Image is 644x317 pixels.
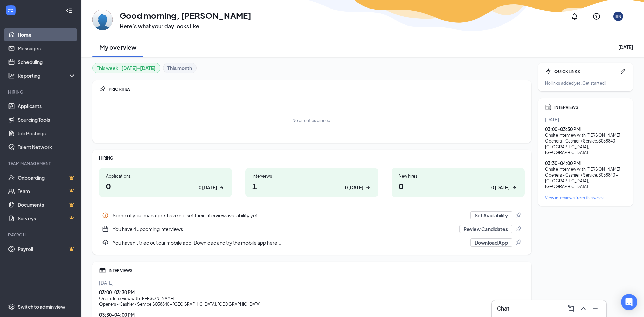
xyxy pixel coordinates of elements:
a: Messages [18,41,76,55]
h1: 0 [399,180,518,192]
div: Payroll [8,232,74,238]
h1: 0 [106,180,225,192]
a: Home [18,28,76,41]
a: DownloadYou haven't tried out our mobile app. Download and try the mobile app here...Download AppPin [99,236,525,249]
h2: My overview [99,43,136,51]
a: Talent Network [18,140,76,154]
div: INTERVIEWS [554,104,626,110]
div: 03:00 - 03:30 PM [99,289,525,296]
svg: Pin [515,212,522,219]
div: HIRING [99,155,525,161]
svg: Collapse [66,7,72,14]
a: View interviews from this week [545,195,626,201]
button: Review Candidates [459,225,512,233]
svg: Pen [620,68,626,75]
button: ComposeMessage [566,303,576,314]
svg: Settings [8,303,15,310]
svg: WorkstreamLogo [7,7,14,14]
svg: Minimize [591,304,600,313]
div: INTERVIEWS [109,268,525,273]
div: Open Intercom Messenger [621,294,637,310]
div: Hiring [8,89,74,95]
a: SurveysCrown [18,212,76,225]
svg: CalendarNew [102,226,109,232]
a: DocumentsCrown [18,198,76,212]
div: Openers - Cashier / Service , S038840 - [GEOGRAPHIC_DATA], [GEOGRAPHIC_DATA] [99,301,525,307]
h3: Here’s what your day looks like [119,22,251,30]
div: 03:30 - 04:00 PM [545,160,626,166]
svg: Bolt [545,68,552,75]
svg: Calendar [545,104,552,111]
b: [DATE] - [DATE] [121,64,156,72]
a: Applicants [18,99,76,113]
a: New hires00 [DATE]ArrowRight [392,168,525,197]
div: Interviews [252,173,371,179]
div: Onsite Interview with [PERSON_NAME] [545,166,626,172]
a: OnboardingCrown [18,171,76,184]
button: Download App [470,238,512,247]
a: CalendarNewYou have 4 upcoming interviewsReview CandidatesPin [99,222,525,236]
div: Some of your managers have not set their interview availability yet [113,212,466,219]
div: 0 [DATE] [345,184,363,191]
div: This week : [97,64,156,72]
a: InfoSome of your managers have not set their interview availability yetSet AvailabilityPin [99,208,525,222]
div: 0 [DATE] [491,184,510,191]
div: [DATE] [618,44,633,50]
button: Minimize [590,303,601,314]
a: Sourcing Tools [18,113,76,127]
div: You have 4 upcoming interviews [113,226,455,232]
div: [DATE] [99,279,525,286]
svg: ArrowRight [365,184,371,191]
h1: 1 [252,180,371,192]
h3: Chat [497,305,509,312]
svg: Notifications [571,12,579,20]
svg: Analysis [8,72,15,79]
svg: Download [102,239,109,246]
svg: ArrowRight [511,184,518,191]
div: Applications [106,173,225,179]
a: TeamCrown [18,184,76,198]
div: BN [615,14,621,19]
svg: Pin [99,86,106,93]
div: Onsite Interview with [PERSON_NAME] [545,132,626,138]
a: Job Postings [18,127,76,140]
div: Switch to admin view [18,303,65,310]
button: Set Availability [470,211,512,219]
div: No links added yet. Get started! [545,80,626,86]
div: 0 [DATE] [199,184,217,191]
div: PRIORITIES [109,86,525,92]
div: [DATE] [545,116,626,123]
div: Reporting [18,72,76,79]
svg: Pin [515,239,522,246]
svg: ArrowRight [218,184,225,191]
svg: ChevronUp [579,304,587,313]
b: This month [167,64,192,72]
a: Scheduling [18,55,76,69]
svg: ComposeMessage [567,304,575,313]
div: Openers - Cashier / Service , S038840 - [GEOGRAPHIC_DATA], [GEOGRAPHIC_DATA] [545,138,626,155]
button: ChevronUp [578,303,589,314]
svg: Calendar [99,267,106,274]
h1: Good morning, [PERSON_NAME] [119,10,251,21]
img: Betsy Nichols [92,10,113,30]
a: PayrollCrown [18,242,76,256]
a: Interviews10 [DATE]ArrowRight [245,168,378,197]
div: Onsite Interview with [PERSON_NAME] [99,296,525,301]
div: You haven't tried out our mobile app. Download and try the mobile app here... [99,236,525,249]
svg: QuestionInfo [592,12,601,20]
div: New hires [399,173,518,179]
div: You have 4 upcoming interviews [99,222,525,236]
div: Openers - Cashier / Service , S038840 - [GEOGRAPHIC_DATA], [GEOGRAPHIC_DATA] [545,172,626,189]
svg: Info [102,212,109,219]
div: No priorities pinned. [292,118,331,123]
div: 03:00 - 03:30 PM [545,126,626,132]
div: Some of your managers have not set their interview availability yet [99,208,525,222]
a: Applications00 [DATE]ArrowRight [99,168,232,197]
svg: Pin [515,226,522,232]
div: You haven't tried out our mobile app. Download and try the mobile app here... [113,239,466,246]
div: QUICK LINKS [554,69,617,74]
div: Team Management [8,161,74,166]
